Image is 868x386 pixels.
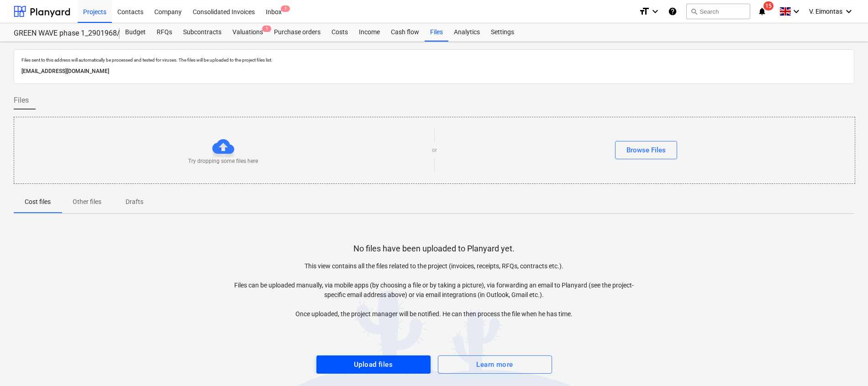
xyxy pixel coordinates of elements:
[151,23,178,42] a: RFQs
[809,8,842,15] span: V. Eimontas
[224,261,644,319] p: This view contains all the files related to the project (invoices, receipts, RFQs, contracts etc....
[353,23,385,42] a: Income
[448,23,485,42] a: Analytics
[425,23,448,42] a: Files
[432,146,437,154] p: or
[14,117,855,184] div: Try dropping some files hereorBrowse Files
[385,23,425,42] a: Cash flow
[354,359,393,370] div: Upload files
[650,6,661,17] i: keyboard_arrow_down
[353,243,515,254] p: No files have been uploaded to Planyard yet.
[227,23,268,42] div: Valuations
[73,197,101,207] p: Other files
[262,26,271,32] span: 1
[268,23,326,42] a: Purchase orders
[281,5,290,12] span: 1
[120,23,151,42] a: Budget
[14,95,29,106] span: Files
[188,157,258,165] p: Try dropping some files here
[763,1,773,10] span: 15
[791,6,802,17] i: keyboard_arrow_down
[316,355,431,374] button: Upload files
[686,4,750,19] button: Search
[21,67,847,76] p: [EMAIL_ADDRESS][DOMAIN_NAME]
[690,8,698,15] span: search
[843,6,854,17] i: keyboard_arrow_down
[615,141,677,159] button: Browse Files
[476,359,513,370] div: Learn more
[668,6,677,17] i: Knowledge base
[626,144,666,156] div: Browse Files
[438,355,552,374] button: Learn more
[822,342,868,386] iframe: Chat Widget
[21,57,847,63] p: Files sent to this address will automatically be processed and tested for viruses. The files will...
[639,6,650,17] i: format_size
[227,23,268,42] a: Valuations1
[178,23,227,42] a: Subcontracts
[123,197,145,207] p: Drafts
[14,29,109,38] div: GREEN WAVE phase 1_2901968/2901969/2901972
[485,23,520,42] a: Settings
[25,197,51,207] p: Cost files
[758,6,767,17] i: notifications
[326,23,353,42] a: Costs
